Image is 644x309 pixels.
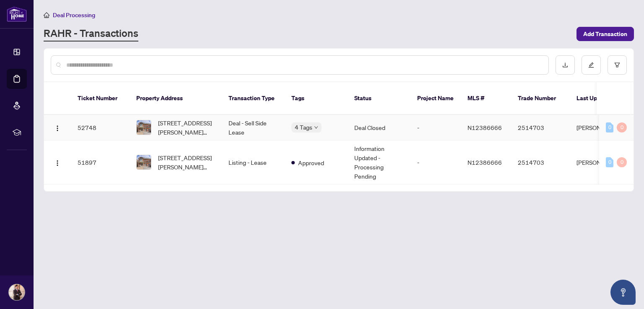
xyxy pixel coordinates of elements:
img: Logo [54,125,61,132]
div: 0 [606,122,613,132]
a: RAHR - Transactions [44,26,138,42]
img: Logo [54,160,61,166]
span: Deal Processing [53,11,95,19]
td: [PERSON_NAME] [570,140,633,184]
span: [STREET_ADDRESS][PERSON_NAME][PERSON_NAME] [158,118,215,137]
button: download [556,55,575,75]
span: edit [588,62,594,68]
td: Deal - Sell Side Lease [222,115,285,140]
th: Last Updated By [570,82,633,115]
button: Open asap [610,280,636,305]
th: Property Address [130,82,222,115]
span: N12386666 [467,158,502,166]
button: Logo [51,121,64,134]
td: 2514703 [511,115,570,140]
button: filter [608,55,627,75]
td: 52748 [71,115,130,140]
td: 2514703 [511,140,570,184]
span: home [44,12,49,18]
td: Deal Closed [348,115,410,140]
td: 51897 [71,140,130,184]
span: N12386666 [467,124,502,131]
div: 0 [617,122,627,132]
td: Information Updated - Processing Pending [348,140,410,184]
button: edit [582,55,601,75]
div: 0 [617,157,627,167]
div: 0 [606,157,613,167]
span: filter [614,62,620,68]
span: [STREET_ADDRESS][PERSON_NAME][PERSON_NAME] [158,153,215,171]
th: Ticket Number [71,82,130,115]
span: Add Transaction [583,27,627,41]
td: - [410,140,461,184]
th: Status [348,82,410,115]
button: Logo [51,156,64,169]
button: Add Transaction [576,27,634,41]
th: Trade Number [511,82,570,115]
img: thumbnail-img [137,155,151,169]
span: download [562,62,568,68]
img: thumbnail-img [137,120,151,135]
span: 4 Tags [295,122,312,132]
img: logo [7,6,27,22]
td: Listing - Lease [222,140,285,184]
th: Transaction Type [222,82,285,115]
span: down [314,125,318,130]
th: Project Name [410,82,461,115]
th: Tags [285,82,348,115]
td: - [410,115,461,140]
th: MLS # [461,82,511,115]
img: Profile Icon [9,284,25,300]
td: [PERSON_NAME] [570,115,633,140]
span: Approved [298,158,324,167]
